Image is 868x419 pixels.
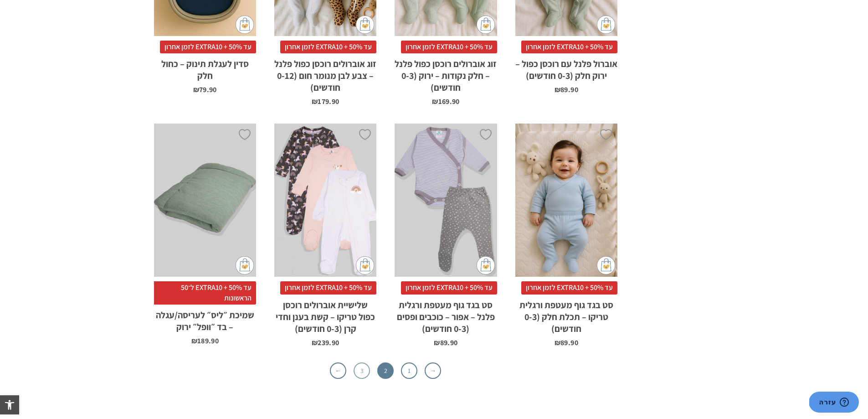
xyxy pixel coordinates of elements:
span: ₪ [312,97,318,106]
span: ₪ [555,338,560,347]
img: cat-mini-atc.png [356,256,374,274]
h2: שמיכת ״ליס״ לעריסה/עגלה – בד ״וופל״ ירוק [154,305,256,333]
a: סט בגד גוף מעטפת ורגלית טריקו - תכלת חלק (0-3 חודשים) עד 50% + EXTRA10 לזמן אחרוןסט בגד גוף מעטפת... [515,124,617,347]
span: עד 50% + EXTRA10 לזמן אחרון [280,281,376,294]
a: שמיכת ״ליס״ לעריסה/עגלה - בד ״וופל״ ירוק עד 50% + EXTRA10 ל־50 הראשונותשמיכת ״ליס״ לעריסה/עגלה – ... [154,124,256,345]
span: 2 [377,362,394,379]
h2: סט בגד גוף מעטפת ורגלית פלנל – אפור – כוכבים ופסים (0-3 חודשים) [395,295,497,335]
h2: סדין לעגלת תינוק – כחול חלק [154,53,256,82]
span: עד 50% + EXTRA10 לזמן אחרון [280,41,376,53]
img: cat-mini-atc.png [597,256,615,274]
h2: זוג אוברולים רוכסן כפול פלנל – צבע לבן מנומר חום (0-12 חודשים) [274,53,376,93]
img: cat-mini-atc.png [356,16,374,34]
a: 1 [401,362,417,379]
bdi: 239.90 [312,338,339,347]
span: ₪ [432,97,438,106]
span: ₪ [312,338,318,347]
bdi: 189.90 [191,336,219,346]
img: cat-mini-atc.png [477,256,495,274]
span: עד 50% + EXTRA10 לזמן אחרון [160,41,256,53]
span: עד 50% + EXTRA10 לזמן אחרון [401,281,497,294]
span: ₪ [434,338,440,347]
span: ₪ [191,336,197,346]
span: עד 50% + EXTRA10 ל־50 הראשונות [152,281,256,305]
img: cat-mini-atc.png [597,16,615,34]
span: עד 50% + EXTRA10 לזמן אחרון [521,281,617,294]
span: ₪ [555,85,560,94]
h2: שלישיית אוברולים רוכסן כפול טריקו – קשת בענן וחדי קרן (0-3 חודשים) [274,295,376,335]
span: ₪ [193,85,199,94]
bdi: 79.90 [193,85,217,94]
a: שלישיית אוברולים רוכסן כפול טריקו - קשת בענן וחדי קרן (0-3 חודשים) עד 50% + EXTRA10 לזמן אחרוןשלי... [274,124,376,347]
img: cat-mini-atc.png [236,256,254,274]
img: cat-mini-atc.png [236,16,254,34]
span: עד 50% + EXTRA10 לזמן אחרון [401,41,497,53]
a: 3 [354,362,370,379]
bdi: 169.90 [432,97,459,106]
bdi: 89.90 [434,338,457,347]
iframe: פותח יישומון שאפשר לשוחח בו בצ'אט עם אחד הנציגים שלנו [809,392,859,414]
span: עד 50% + EXTRA10 לזמן אחרון [521,41,617,53]
h2: אוברול פלנל עם רוכסן כפול – ירוק חלק (0-3 חודשים) [515,53,617,82]
bdi: 179.90 [312,97,339,106]
bdi: 89.90 [555,338,578,347]
a: סט בגד גוף מעטפת ורגלית פלנל - אפור - כוכבים ופסים (0-3 חודשים) עד 50% + EXTRA10 לזמן אחרוןסט בגד... [395,124,497,347]
img: cat-mini-atc.png [477,16,495,34]
h2: זוג אוברולים רוכסן כפול פלנל – חלק נקודות – ירוק (0-3 חודשים) [395,53,497,93]
nav: עימוד מוצר [154,362,617,379]
a: ← [330,362,346,379]
a: → [425,362,441,379]
bdi: 89.90 [555,85,578,94]
h2: סט בגד גוף מעטפת ורגלית טריקו – תכלת חלק (0-3 חודשים) [515,295,617,335]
